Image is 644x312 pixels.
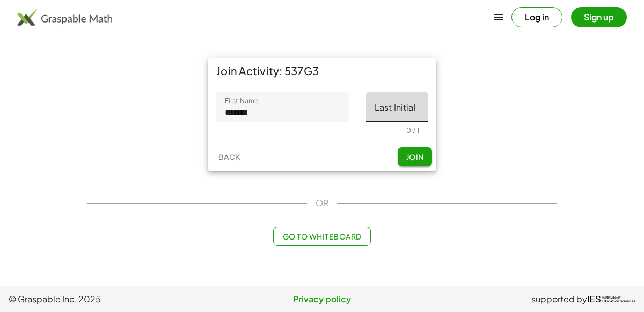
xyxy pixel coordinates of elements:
div: Join Activity: 537G3 [208,58,436,84]
a: IESInstitute ofEducation Sciences [587,293,635,306]
a: Privacy policy [217,293,426,306]
span: IES [587,294,601,304]
span: OR [316,197,328,209]
button: Log in [511,7,562,27]
button: Sign up [571,7,627,27]
span: © Graspable Inc, 2025 [9,293,217,306]
span: Go to Whiteboard [282,231,361,241]
span: Join [406,152,423,162]
button: Go to Whiteboard [273,227,370,246]
div: 0 / 1 [406,126,419,134]
span: Back [218,152,240,162]
button: Join [398,147,432,166]
button: Back [212,147,246,166]
span: Institute of Education Sciences [602,296,635,303]
span: supported by [531,293,587,306]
